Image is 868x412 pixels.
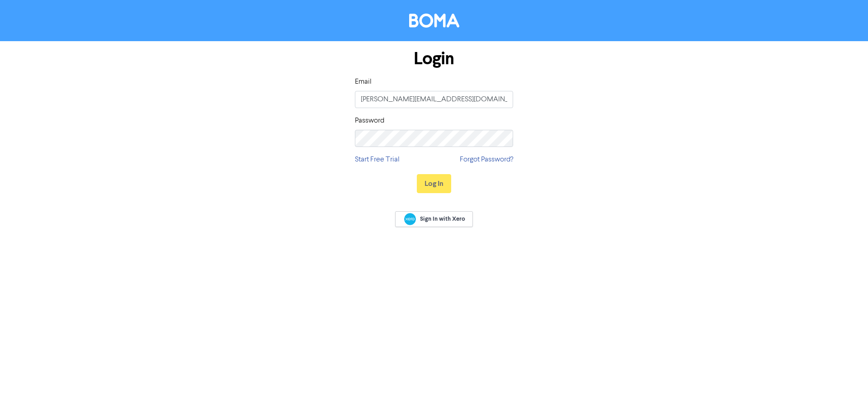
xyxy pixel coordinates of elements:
[417,174,451,193] button: Log In
[355,115,384,126] label: Password
[355,154,400,165] a: Start Free Trial
[355,48,513,69] h1: Login
[823,369,868,412] iframe: Chat Widget
[395,211,473,227] a: Sign In with Xero
[460,154,513,165] a: Forgot Password?
[404,213,416,225] img: Xero logo
[355,76,372,87] label: Email
[409,14,459,28] img: BOMA Logo
[420,215,465,223] span: Sign In with Xero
